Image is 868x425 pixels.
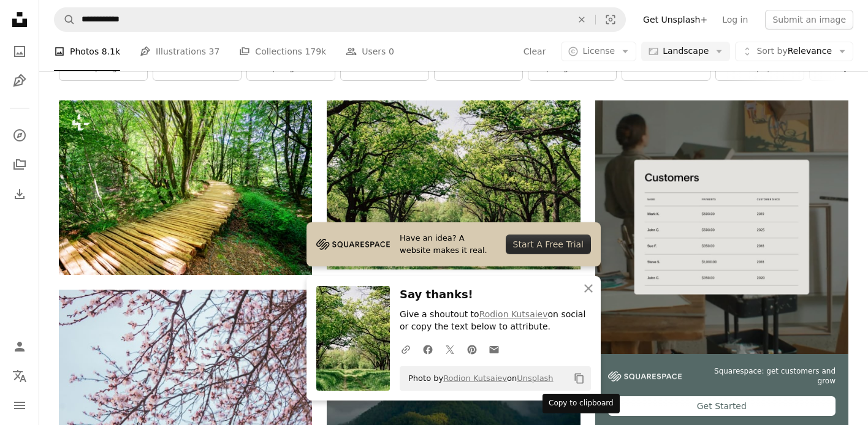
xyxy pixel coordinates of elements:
button: Landscape [641,42,730,61]
a: Get Unsplash+ [636,10,715,29]
a: Share on Pinterest [461,337,483,361]
a: Home — Unsplash [7,7,32,34]
img: file-1705255347840-230a6ab5bca9image [316,235,390,254]
button: Clear [568,8,595,31]
a: Photos [7,39,32,64]
form: Find visuals sitewide [54,7,626,32]
span: Sort by [756,46,787,56]
img: Beautiful wooden path trail for nature trekking through lush forest landscape in Plitvice Lakes N... [59,100,312,274]
span: 0 [389,45,394,58]
a: Collections 179k [239,32,326,71]
a: Rodion Kutsaiev [443,374,507,383]
div: Copy to clipboard [542,394,620,413]
a: Illustrations 37 [140,32,219,71]
span: Photo by on [402,369,554,388]
a: Beautiful wooden path trail for nature trekking through lush forest landscape in Plitvice Lakes N... [59,182,312,193]
button: Language [7,364,32,388]
button: Copy to clipboard [569,368,590,389]
img: green trees [327,100,580,269]
span: Have an idea? A website makes it real. [400,232,496,257]
span: Squarespace: get customers and grow [696,366,836,387]
a: Rodion Kutsaiev [479,309,548,319]
span: 179k [305,45,326,58]
a: Share over email [483,337,505,361]
span: 37 [209,45,220,58]
a: Explore [7,123,32,148]
a: Log in / Sign up [7,334,32,359]
a: cherry blossoms trees [59,368,312,379]
img: file-1747939142011-51e5cc87e3c9 [608,371,682,382]
a: Users 0 [346,32,394,71]
button: Sort byRelevance [735,42,853,61]
h3: Say thanks! [400,286,591,304]
button: Clear [523,42,547,61]
a: Collections [7,152,32,177]
div: Start A Free Trial [506,235,591,254]
button: Search Unsplash [55,8,75,31]
span: Landscape [663,45,709,58]
a: Download History [7,182,32,206]
a: Log in [715,10,755,29]
span: License [582,46,615,56]
p: Give a shoutout to on social or copy the text below to attribute. [400,309,591,333]
a: green trees [327,179,580,190]
button: License [561,42,636,61]
a: Unsplash [517,374,553,383]
a: Share on Facebook [417,337,439,361]
button: Submit an image [765,10,853,29]
button: Visual search [596,8,625,31]
a: Illustrations [7,69,32,93]
button: Menu [7,393,32,418]
img: file-1747939376688-baf9a4a454ffimage [595,100,848,353]
a: Have an idea? A website makes it real.Start A Free Trial [306,222,601,266]
span: Relevance [756,45,832,58]
div: Get Started [608,396,836,416]
a: Share on Twitter [439,337,461,361]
